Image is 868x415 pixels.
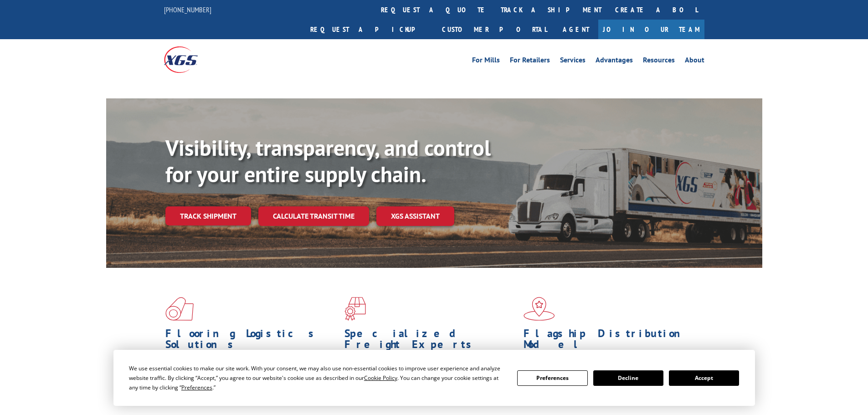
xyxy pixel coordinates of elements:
[560,56,586,67] a: Services
[593,370,663,386] button: Decline
[364,374,397,382] span: Cookie Policy
[113,350,755,406] div: Cookie Consent Prompt
[303,20,435,39] a: Request a pickup
[517,370,587,386] button: Preferences
[435,20,554,39] a: Customer Portal
[165,297,194,321] img: xgs-icon-total-supply-chain-intelligence-red
[344,328,517,354] h1: Specialized Freight Experts
[165,133,491,188] b: Visibility, transparency, and control for your entire supply chain.
[129,364,506,392] div: We use essential cookies to make our site work. With your consent, we may also use non-essential ...
[165,328,338,354] h1: Flooring Logistics Solutions
[596,56,633,67] a: Advantages
[524,328,696,354] h1: Flagship Distribution Model
[164,5,211,14] a: [PHONE_NUMBER]
[643,56,675,67] a: Resources
[524,297,555,321] img: xgs-icon-flagship-distribution-model-red
[344,297,366,321] img: xgs-icon-focused-on-flooring-red
[376,206,454,226] a: XGS ASSISTANT
[510,56,550,67] a: For Retailers
[165,206,251,225] a: Track shipment
[598,20,704,39] a: Join Our Team
[472,56,500,67] a: For Mills
[554,20,598,39] a: Agent
[258,206,369,226] a: Calculate transit time
[685,56,704,67] a: About
[669,370,739,386] button: Accept
[181,384,212,391] span: Preferences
